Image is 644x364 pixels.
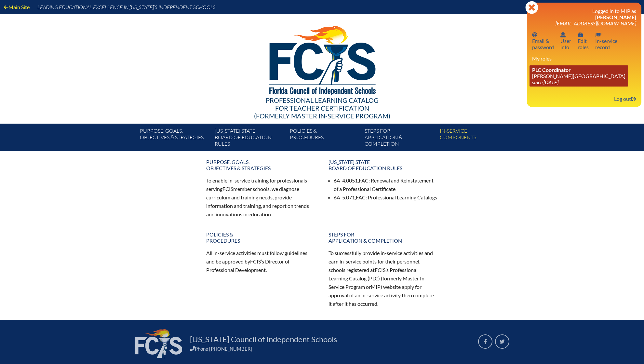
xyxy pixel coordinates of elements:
img: FCIS_logo_white [135,329,182,358]
a: Policies &Procedures [287,126,362,151]
svg: User info [578,32,583,37]
a: Steps forapplication & completion [362,126,437,151]
img: FCISlogo221.eps [255,14,389,103]
i: since [DATE] [532,79,558,85]
p: To enable in-service training for professionals serving member schools, we diagnose curriculum an... [206,176,315,218]
div: Professional Learning Catalog (formerly Master In-service Program) [135,96,509,120]
a: [US_STATE] StateBoard of Education rules [325,156,442,174]
span: FAC [359,177,369,183]
a: Log outLog out [611,94,639,103]
a: [US_STATE] Council of Independent Schools [187,334,340,344]
p: To successfully provide in-service activities and earn in-service points for their personnel, sch... [329,249,438,308]
a: User infoUserinfo [558,30,574,51]
h3: My roles [532,55,636,61]
span: FCIS [375,267,385,273]
a: Purpose, goals,objectives & strategies [202,156,319,174]
span: for Teacher Certification [275,104,369,112]
a: Email passwordEmail &password [530,30,557,51]
a: Purpose, goals,objectives & strategies [137,126,212,151]
span: PLC [369,275,378,281]
span: [EMAIL_ADDRESS][DOMAIN_NAME] [556,20,636,26]
a: Steps forapplication & completion [325,229,442,246]
a: [US_STATE] StateBoard of Education rules [212,126,287,151]
span: FAC [356,194,366,200]
h3: Logged in to MIP as [532,8,636,26]
a: User infoEditroles [575,30,591,51]
li: 6A-5.071, : Professional Learning Catalogs [334,193,438,202]
span: FCIS [222,186,233,192]
a: PLC Coordinator [PERSON_NAME][GEOGRAPHIC_DATA] since [DATE] [530,65,628,87]
div: Phone [PHONE_NUMBER] [190,346,470,352]
p: All in-service activities must follow guidelines and be approved by ’s Director of Professional D... [206,249,315,274]
a: Main Site [1,3,32,11]
svg: Email password [532,32,537,37]
span: PLC Coordinator [532,67,571,73]
a: In-service recordIn-servicerecord [593,30,620,51]
li: 6A-4.0051, : Renewal and Reinstatement of a Professional Certificate [334,176,438,193]
span: FCIS [250,258,261,264]
span: MIP [371,284,381,290]
svg: Log out [631,96,636,101]
a: Policies &Procedures [202,229,319,246]
a: In-servicecomponents [437,126,512,151]
span: [PERSON_NAME] [595,14,636,20]
svg: User info [560,32,566,37]
svg: Close [525,1,538,14]
svg: In-service record [595,32,602,37]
